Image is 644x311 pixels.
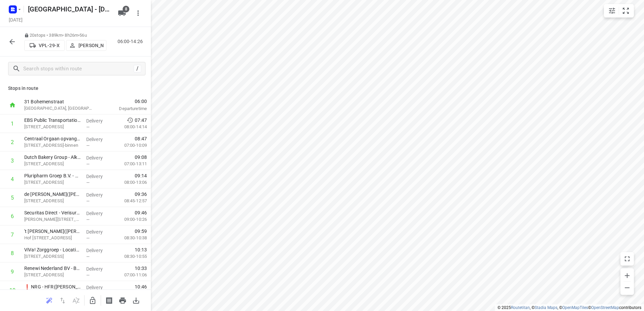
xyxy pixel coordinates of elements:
[24,191,81,198] p: de Oldeburgh van Alkcare(Helga Wunderink)
[42,297,56,303] span: Reoptimize route
[24,135,81,142] p: Centraal Orgaan opvang Asielzoekers (COA) - Egmond-Binnen(Dorian Reijers)
[135,246,147,253] span: 10:13
[86,143,90,148] span: —
[6,16,25,24] h5: Project date
[86,154,111,161] p: Delivery
[24,228,81,235] p: 't Rekerheem van Alkcare(Yvonne Vale)
[135,172,147,179] span: 09:14
[511,305,530,310] a: Routetitan
[114,161,147,167] p: 07:00-13:11
[24,209,81,216] p: Securitas Direct - Verisure - Alkmaar(Jacqueline Kuijper)
[11,139,14,145] div: 2
[86,210,111,217] p: Delivery
[24,272,81,278] p: Parallelweg 2, Burgerbrug
[9,287,15,293] div: 10
[86,266,111,272] p: Delivery
[86,173,111,180] p: Delivery
[135,283,147,290] span: 10:46
[24,172,81,179] p: Pluripharm Groep B.V. - Alkmaar(Nancy Beentjes)
[11,195,14,201] div: 5
[24,216,81,223] p: James Wattstraat 18, Alkmaar
[69,297,83,303] span: Sort by time window
[114,124,147,130] p: 08:00-14:14
[24,105,94,112] p: [GEOGRAPHIC_DATA], [GEOGRAPHIC_DATA]
[102,105,147,112] p: Departure time
[129,297,143,303] span: Download route
[135,265,147,272] span: 10:33
[135,135,147,142] span: 08:47
[11,176,14,182] div: 4
[25,4,112,14] h5: Rename
[114,272,147,278] p: 07:00-11:06
[86,180,90,185] span: —
[24,40,65,51] button: VPL-29-X
[497,305,641,310] li: © 2025 , © , © © contributors
[86,273,90,278] span: —
[135,209,147,216] span: 09:46
[114,253,147,260] p: 08:30-10:55
[24,235,81,241] p: Hof Van Luxemburg 63, Alkmaar
[116,297,129,303] span: Print route
[86,236,90,241] span: —
[115,6,129,20] button: 8
[24,98,94,105] p: 31 Bohemenstraat
[24,117,81,124] p: EBS Public Transportation - Locatie Purmerend(Beau Heeremans & Emile Ratelband)
[23,64,134,74] input: Search stops within route
[86,217,90,222] span: —
[123,6,129,12] span: 8
[24,32,106,39] p: 20 stops • 389km • 8h26m
[114,235,147,241] p: 08:30-10:38
[56,297,69,303] span: Reverse route
[135,191,147,198] span: 09:36
[86,162,90,167] span: —
[24,142,81,149] p: Noordvelderweg 5, Egmond-binnen
[24,198,81,204] p: [STREET_ADDRESS]
[66,40,106,51] button: [PERSON_NAME]
[619,4,633,18] button: Fit zoom
[24,154,81,161] p: Dutch Bakery Group - Alkmaar(Christiaan Gankema)
[102,98,147,105] span: 06:00
[11,120,14,127] div: 1
[604,4,634,18] div: small contained button group
[591,305,619,310] a: OpenStreetMap
[24,124,81,130] p: [STREET_ADDRESS]
[11,250,14,256] div: 8
[118,38,146,45] p: 06:00-14:26
[135,117,147,124] span: 07:47
[86,284,111,291] p: Delivery
[79,33,87,38] span: 56u
[11,269,14,275] div: 9
[39,43,60,48] p: VPL-29-X
[127,117,133,124] svg: Early
[131,6,145,20] button: More
[11,158,14,164] div: 3
[86,125,90,130] span: —
[605,4,619,18] button: Map settings
[114,179,147,186] p: 08:00-13:06
[8,85,143,92] p: Stops in route
[114,142,147,149] p: 07:00-10:09
[86,136,111,143] p: Delivery
[86,254,90,259] span: —
[24,265,81,272] p: Renewi Nederland BV - Burgerbrug(Eric Speur)
[24,283,81,290] p: ❗ NRG - HFR(Sandra Cardol)
[86,294,99,307] button: Unlock route
[114,216,147,223] p: 09:00-10:26
[86,192,111,198] p: Delivery
[134,65,141,72] div: /
[86,247,111,254] p: Delivery
[86,117,111,124] p: Delivery
[11,213,14,219] div: 6
[24,253,81,260] p: [STREET_ADDRESS]
[102,297,116,303] span: Print shipping labels
[114,198,147,204] p: 08:45-12:57
[24,246,81,253] p: ViVa! Zorggroep - Locatie de Marke - Kostenplaats 360010(Cas de Wildt)
[24,179,81,186] p: Phoenixstraat 21, Alkmaar
[535,305,557,310] a: Stadia Maps
[135,228,147,235] span: 09:59
[78,33,79,38] span: •
[135,154,147,161] span: 09:08
[78,43,103,48] p: [PERSON_NAME]
[562,305,588,310] a: OpenMapTiles
[24,161,81,167] p: [STREET_ADDRESS]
